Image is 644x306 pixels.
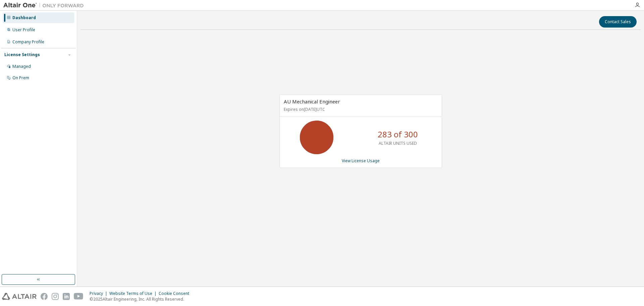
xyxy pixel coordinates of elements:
div: Cookie Consent [159,291,193,296]
img: youtube.svg [74,293,84,300]
img: Altair One [3,2,87,9]
div: Managed [12,64,31,69]
img: linkedin.svg [63,293,70,300]
img: altair_logo.svg [2,293,37,300]
img: instagram.svg [52,293,59,300]
div: Privacy [90,291,109,296]
div: Website Terms of Use [109,291,159,296]
button: Contact Sales [599,16,637,28]
img: facebook.svg [41,293,48,300]
span: AU Mechanical Engineer [284,98,340,105]
div: User Profile [12,27,35,33]
div: Company Profile [12,39,44,45]
div: License Settings [4,52,40,57]
p: Expires on [DATE] UTC [284,106,436,112]
div: Dashboard [12,15,36,20]
p: 283 of 300 [378,129,418,140]
div: On Prem [12,75,29,81]
a: View License Usage [342,158,380,164]
p: ALTAIR UNITS USED [379,140,417,146]
p: © 2025 Altair Engineering, Inc. All Rights Reserved. [90,296,193,302]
